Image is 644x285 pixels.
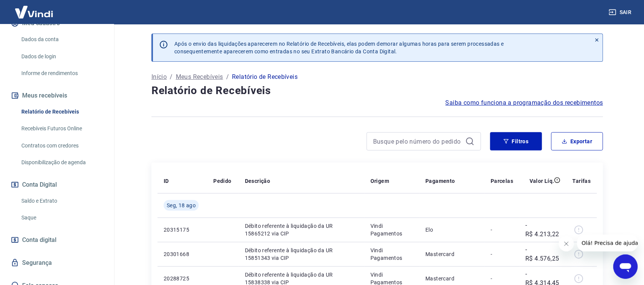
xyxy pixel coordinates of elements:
[491,250,513,258] p: -
[425,275,478,282] p: Mastercard
[18,193,105,209] a: Saldo e Extrato
[151,83,603,98] h4: Relatório de Recebíveis
[245,177,270,185] p: Descrição
[18,121,105,136] a: Recebíveis Futuros Online
[22,235,56,245] span: Conta digital
[245,222,358,237] p: Débito referente à liquidação da UR 15865212 via CIP
[425,250,478,258] p: Mastercard
[245,247,358,262] p: Débito referente à liquidação da UR 15851343 via CIP
[491,177,513,185] p: Parcelas
[18,138,105,154] a: Contratos com credores
[18,66,105,81] a: Informe de rendimentos
[530,177,554,185] p: Valor Líq.
[226,72,229,82] p: /
[9,0,59,24] img: Vindi
[18,210,105,226] a: Saque
[551,132,603,151] button: Exportar
[9,176,105,193] button: Conta Digital
[164,177,169,185] p: ID
[613,255,638,279] iframe: Botão para abrir a janela de mensagens
[176,72,223,82] a: Meus Recebíveis
[164,275,201,282] p: 20288725
[607,5,635,19] button: Sair
[559,236,574,251] iframe: Fechar mensagem
[490,132,542,151] button: Filtros
[425,177,455,185] p: Pagamento
[370,247,413,262] p: Vindi Pagamentos
[9,87,105,104] button: Meus recebíveis
[526,245,561,263] p: -R$ 4.576,25
[491,275,513,282] p: -
[9,232,105,248] a: Conta digital
[232,72,298,82] p: Relatório de Recebíveis
[164,250,201,258] p: 20301668
[425,226,478,234] p: Elo
[164,226,201,234] p: 20315175
[170,72,172,82] p: /
[370,222,413,237] p: Vindi Pagamentos
[9,255,105,271] a: Segurança
[446,98,603,107] a: Saiba como funciona a programação dos recebimentos
[18,155,105,170] a: Disponibilização de agenda
[167,202,196,209] span: Seg, 18 ago
[18,49,105,64] a: Dados de login
[526,221,561,239] p: -R$ 4.213,22
[5,5,64,11] span: Olá! Precisa de ajuda?
[174,40,504,55] p: Após o envio das liquidações aparecerem no Relatório de Recebíveis, elas podem demorar algumas ho...
[373,136,462,147] input: Busque pelo número do pedido
[151,72,167,82] a: Início
[18,32,105,47] a: Dados da conta
[573,177,591,185] p: Tarifas
[577,235,638,251] iframe: Mensagem da empresa
[213,177,231,185] p: Pedido
[370,177,389,185] p: Origem
[491,226,513,234] p: -
[18,104,105,120] a: Relatório de Recebíveis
